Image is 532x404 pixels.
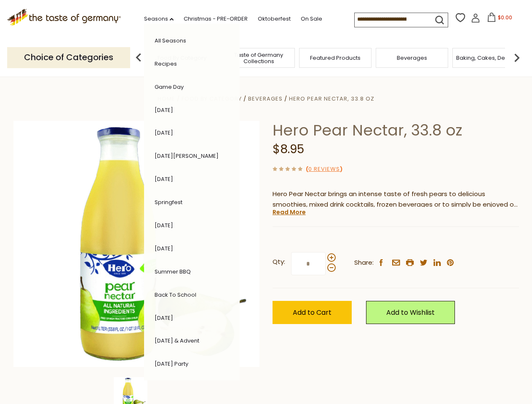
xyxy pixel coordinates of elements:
a: Game Day [155,83,184,91]
img: previous arrow [130,49,147,66]
a: [DATE] Party [155,360,188,368]
span: Add to Cart [293,308,331,317]
a: [DATE][PERSON_NAME] [155,152,219,160]
a: Featured Products [310,55,361,61]
button: Add to Cart [273,301,352,324]
a: Springfest [155,198,182,206]
p: Hero Pear Nectar brings an intense taste of fresh pears to delicious smoothies, mixed drink cockt... [273,189,519,210]
a: Beverages [248,95,283,103]
span: Share: [354,258,374,268]
a: Christmas - PRE-ORDER [184,14,248,24]
a: [DATE] [155,245,173,252]
a: Oktoberfest [258,14,291,24]
a: Hero Pear Nectar, 33.8 oz [289,95,374,103]
span: $0.00 [498,14,512,21]
img: next arrow [508,49,525,66]
img: Hero Pear Nectar, 33.8 oz [13,121,260,367]
h1: Hero Pear Nectar, 33.8 oz [273,121,519,140]
a: Read More [273,208,306,216]
a: 0 Reviews [308,165,340,174]
a: On Sale [301,14,322,24]
span: ( ) [306,165,342,173]
a: [DATE] [155,314,173,322]
a: Recipes [155,60,177,68]
a: Beverages [397,55,427,61]
strong: Qty: [273,257,285,267]
a: Add to Wishlist [366,301,455,324]
a: All Seasons [155,37,186,45]
a: [DATE] & Advent [155,337,199,345]
a: [DATE] [155,129,173,137]
input: Qty: [291,252,326,275]
a: Back to School [155,291,196,299]
a: Summer BBQ [155,268,191,276]
button: $0.00 [482,13,518,25]
a: [DATE] [155,221,173,229]
a: Seasons [144,14,174,24]
a: [DATE] [155,106,173,114]
a: Baking, Cakes, Desserts [456,55,521,61]
a: [DATE] [155,175,173,183]
span: $8.95 [273,141,304,157]
a: Taste of Germany Collections [225,52,292,64]
p: Choice of Categories [7,47,130,68]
